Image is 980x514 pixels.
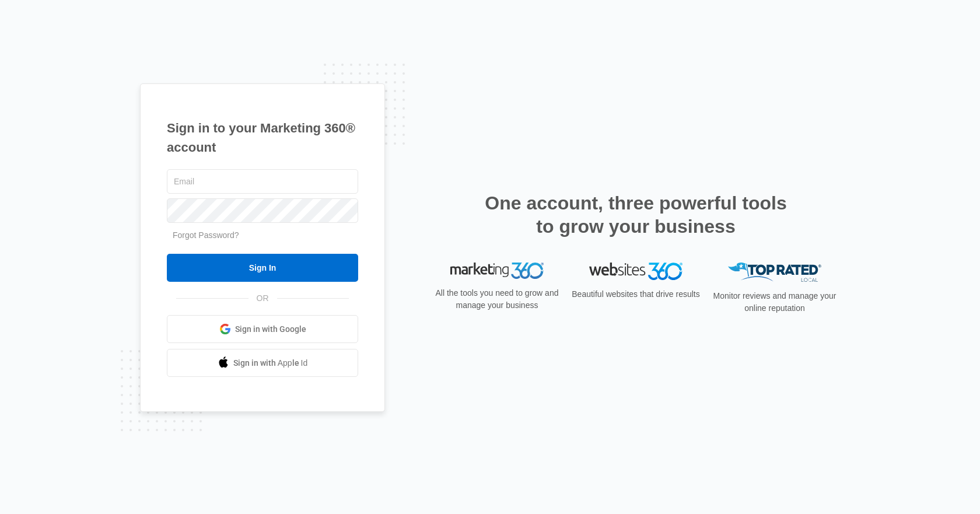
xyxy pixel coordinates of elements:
span: Sign in with Apple Id [233,357,308,369]
p: Beautiful websites that drive results [570,288,701,300]
h1: Sign in to your Marketing 360® account [167,118,358,157]
span: OR [249,292,277,305]
p: Monitor reviews and manage your online reputation [709,290,840,314]
a: Sign in with Google [167,315,358,343]
h2: One account, three powerful tools to grow your business [481,191,790,238]
p: All the tools you need to grow and manage your business [432,287,562,312]
input: Sign In [167,254,358,282]
span: Sign in with Google [235,323,306,335]
a: Forgot Password? [173,230,239,240]
img: Websites 360 [589,263,682,279]
a: Sign in with Apple Id [167,349,358,377]
img: Marketing 360 [450,263,544,279]
img: Top Rated Local [728,263,821,282]
input: Email [167,169,358,194]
